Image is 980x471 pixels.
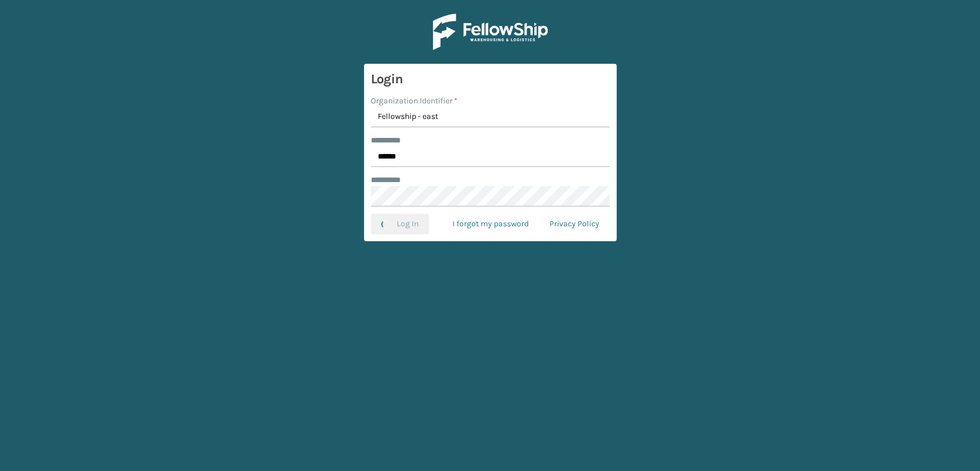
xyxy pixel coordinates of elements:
[442,214,539,234] a: I forgot my password
[371,71,610,88] h3: Login
[371,95,458,107] label: Organization Identifier
[371,214,429,234] button: Log In
[433,14,548,50] img: Logo
[539,214,610,234] a: Privacy Policy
